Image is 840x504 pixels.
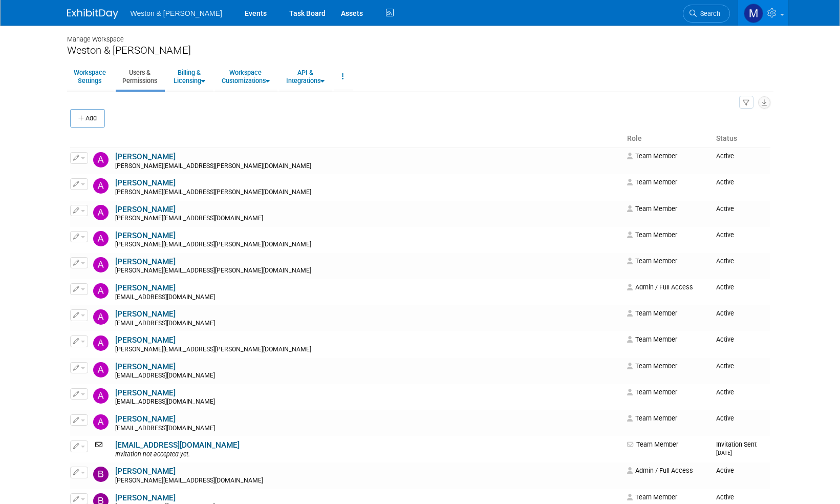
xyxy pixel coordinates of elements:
div: [PERSON_NAME][EMAIL_ADDRESS][PERSON_NAME][DOMAIN_NAME] [115,267,620,275]
div: Manage Workspace [67,26,773,44]
div: Invitation not accepted yet. [115,451,620,459]
img: Mary Ann Trujillo [744,4,763,23]
a: WorkspaceCustomizations [215,64,276,89]
a: Users &Permissions [116,64,164,89]
a: [PERSON_NAME] [115,362,176,371]
img: ExhibitDay [67,9,118,19]
a: [PERSON_NAME] [115,388,176,397]
span: Active [716,283,734,291]
span: Admin / Full Access [627,467,693,474]
a: [PERSON_NAME] [115,283,176,292]
span: Team Member [627,362,677,370]
span: Active [716,335,734,343]
span: Active [716,493,734,501]
span: Active [716,414,734,422]
a: [PERSON_NAME] [115,309,176,319]
img: Andrew Walker [93,362,109,377]
img: Alexandra Gaspar [93,205,109,220]
a: [PERSON_NAME] [115,335,176,345]
a: [PERSON_NAME] [115,231,176,240]
span: Active [716,362,734,370]
img: Amelia Smith [93,283,109,299]
a: WorkspaceSettings [67,64,113,89]
span: Invitation Sent [716,440,757,456]
a: [PERSON_NAME] [115,152,176,161]
th: Role [623,130,712,148]
img: Andrew Reid [93,335,109,351]
a: API &Integrations [279,64,331,89]
img: Ashley Sweet [93,414,109,430]
th: Status [712,130,770,148]
div: [PERSON_NAME][EMAIL_ADDRESS][PERSON_NAME][DOMAIN_NAME] [115,346,620,354]
img: Ania Szemiot [93,388,109,404]
span: Team Member [627,309,677,317]
div: [PERSON_NAME][EMAIL_ADDRESS][DOMAIN_NAME] [115,477,620,485]
span: Active [716,388,734,396]
span: Team Member [627,493,677,501]
a: [PERSON_NAME] [115,205,176,214]
div: [EMAIL_ADDRESS][DOMAIN_NAME] [115,398,620,406]
img: Allie Goldberg [93,231,109,246]
img: Amy Patton [93,309,109,325]
div: [EMAIL_ADDRESS][DOMAIN_NAME] [115,320,620,328]
div: [PERSON_NAME][EMAIL_ADDRESS][PERSON_NAME][DOMAIN_NAME] [115,241,620,249]
a: [PERSON_NAME] [115,493,176,502]
span: Active [716,467,734,474]
span: Active [716,309,734,317]
button: Add [70,109,105,128]
span: Team Member [627,231,677,239]
span: Team Member [627,205,677,213]
span: Admin / Full Access [627,283,693,291]
img: Amanda Gittings [93,257,109,272]
span: Team Member [627,178,677,186]
a: [EMAIL_ADDRESS][DOMAIN_NAME] [115,440,240,450]
span: Team Member [627,152,677,160]
span: Active [716,178,734,186]
span: Team Member [627,335,677,343]
span: Team Member [627,440,678,448]
span: Active [716,231,734,239]
a: [PERSON_NAME] [115,467,176,476]
span: Team Member [627,388,677,396]
span: Team Member [627,414,677,422]
div: Weston & [PERSON_NAME] [67,44,773,57]
span: Search [697,10,720,17]
div: [PERSON_NAME][EMAIL_ADDRESS][PERSON_NAME][DOMAIN_NAME] [115,162,620,171]
img: Bella Purdy [93,467,109,482]
span: Weston & [PERSON_NAME] [131,9,222,17]
div: [EMAIL_ADDRESS][DOMAIN_NAME] [115,372,620,380]
a: [PERSON_NAME] [115,414,176,424]
a: [PERSON_NAME] [115,178,176,187]
img: Alex Simpson [93,178,109,194]
img: Aaron Kearnan [93,152,109,167]
a: [PERSON_NAME] [115,257,176,266]
a: Billing &Licensing [167,64,212,89]
span: Active [716,152,734,160]
span: Active [716,257,734,265]
div: [EMAIL_ADDRESS][DOMAIN_NAME] [115,293,620,302]
a: Search [683,5,730,23]
div: [PERSON_NAME][EMAIL_ADDRESS][PERSON_NAME][DOMAIN_NAME] [115,188,620,197]
div: [PERSON_NAME][EMAIL_ADDRESS][DOMAIN_NAME] [115,215,620,223]
span: Active [716,205,734,213]
small: [DATE] [716,450,732,456]
span: Team Member [627,257,677,265]
div: [EMAIL_ADDRESS][DOMAIN_NAME] [115,425,620,433]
